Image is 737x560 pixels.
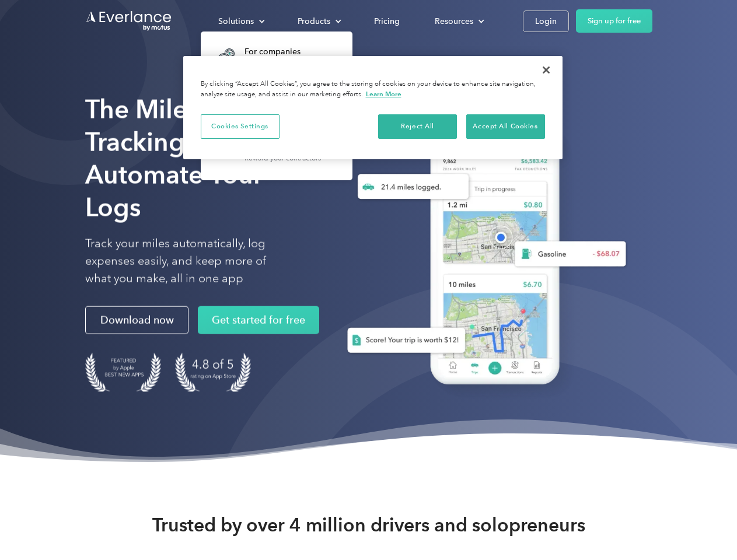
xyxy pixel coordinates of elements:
a: Sign up for free [576,9,652,33]
div: Resources [435,14,473,29]
a: For companiesEasy vehicle reimbursements [207,38,343,76]
a: Login [523,10,569,32]
a: Download now [85,306,188,334]
div: For companies [244,46,337,58]
a: Pricing [362,11,411,32]
div: Resources [423,11,494,32]
a: Get started for free [198,306,319,334]
img: 4.9 out of 5 stars on the app store [175,353,251,392]
a: Go to homepage [85,10,173,32]
button: Cookies Settings [201,114,280,139]
a: More information about your privacy, opens in a new tab [366,90,401,98]
strong: Trusted by over 4 million drivers and solopreneurs [152,513,585,537]
div: Products [286,11,351,32]
button: Close [533,57,559,83]
div: Privacy [183,56,563,159]
div: Products [298,14,330,29]
img: Badge for Featured by Apple Best New Apps [85,353,161,392]
div: Solutions [218,14,254,29]
button: Reject All [378,114,457,139]
img: Everlance, mileage tracker app, expense tracking app [329,111,635,402]
div: By clicking “Accept All Cookies”, you agree to the storing of cookies on your device to enhance s... [201,79,545,100]
div: Login [535,14,557,29]
div: Pricing [374,14,400,29]
p: Track your miles automatically, log expenses easily, and keep more of what you make, all in one app [85,235,294,288]
nav: Solutions [201,32,352,180]
button: Accept All Cookies [466,114,545,139]
div: Cookie banner [183,56,563,159]
div: Solutions [207,11,274,32]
